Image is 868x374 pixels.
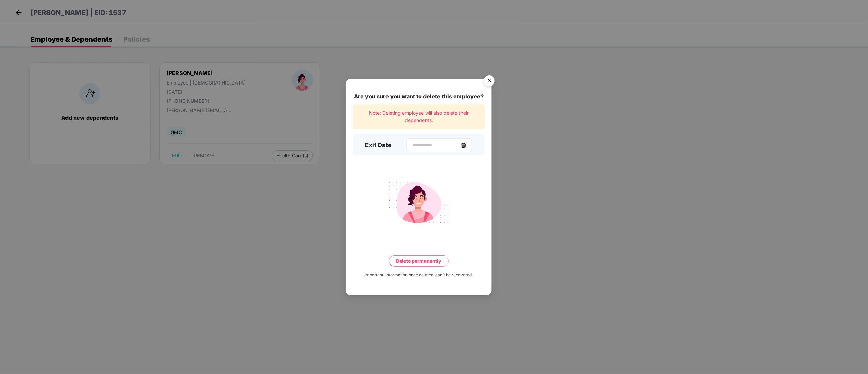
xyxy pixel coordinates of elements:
h3: Exit Date [365,141,392,150]
img: svg+xml;base64,PHN2ZyB4bWxucz0iaHR0cDovL3d3dy53My5vcmcvMjAwMC9zdmciIHdpZHRoPSIyMjQiIGhlaWdodD0iMT... [381,174,457,227]
div: Note: Deleting employee will also delete their dependents. [353,104,485,130]
div: Important! Information once deleted, can’t be recovered. [365,272,473,278]
img: svg+xml;base64,PHN2ZyB4bWxucz0iaHR0cDovL3d3dy53My5vcmcvMjAwMC9zdmciIHdpZHRoPSI1NiIgaGVpZ2h0PSI1Ni... [480,72,499,91]
div: Are you sure you want to delete this employee? [353,92,485,101]
button: Close [480,72,498,91]
img: svg+xml;base64,PHN2ZyBpZD0iQ2FsZW5kYXItMzJ4MzIiIHhtbG5zPSJodHRwOi8vd3d3LnczLm9yZy8yMDAwL3N2ZyIgd2... [461,143,466,148]
button: Delete permanently [389,255,449,267]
